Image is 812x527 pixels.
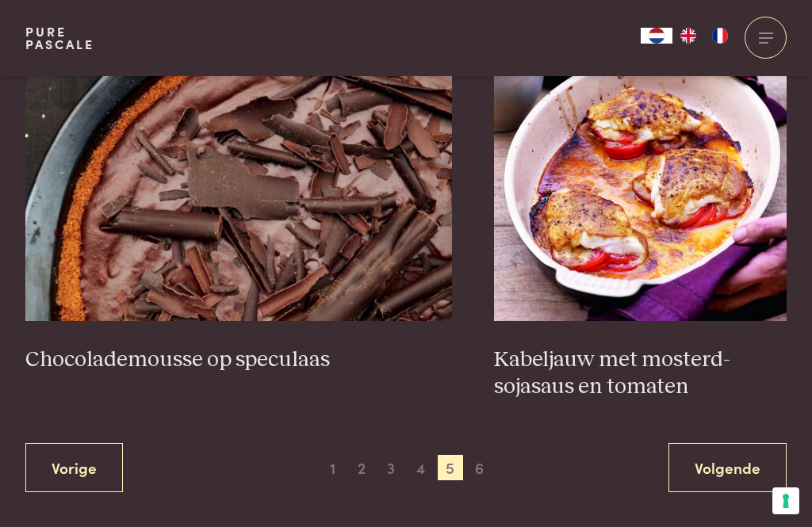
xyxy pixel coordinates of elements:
img: Chocolademousse op speculaas [25,4,452,321]
div: Language [641,28,672,44]
a: Chocolademousse op speculaas Chocolademousse op speculaas [25,4,452,373]
a: Volgende [668,443,787,493]
img: Kabeljauw met mosterd-sojasaus en tomaten [494,4,787,321]
a: Vorige [25,443,123,493]
a: FR [704,28,736,44]
span: 3 [378,455,404,480]
span: 4 [408,455,434,480]
a: EN [672,28,704,44]
span: 1 [320,455,345,480]
span: 6 [467,455,492,480]
h3: Kabeljauw met mosterd-sojasaus en tomaten [494,346,787,401]
span: 2 [349,455,374,480]
a: Kabeljauw met mosterd-sojasaus en tomaten Kabeljauw met mosterd-sojasaus en tomaten [494,4,787,401]
a: NL [641,28,672,44]
span: 5 [438,455,463,480]
a: PurePascale [25,25,94,51]
ul: Language list [672,28,736,44]
h3: Chocolademousse op speculaas [25,346,452,374]
aside: Language selected: Nederlands [641,28,736,44]
button: Uw voorkeuren voor toestemming voor trackingtechnologieën [772,487,799,514]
